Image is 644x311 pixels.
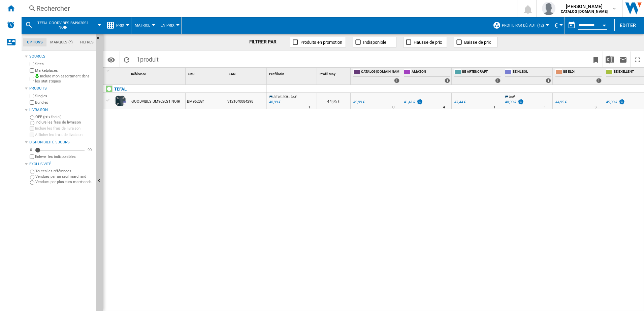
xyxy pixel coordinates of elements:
div: 49,99 € [353,100,365,104]
div: Délai de livraison : 1 jour [493,104,495,111]
button: Options [104,54,118,66]
label: Marketplaces [35,68,93,73]
div: Sort None [187,68,226,78]
b: CATALOG [DOMAIN_NAME] [561,9,608,14]
div: Sort None [227,68,266,78]
button: Profil par défaut (12) [502,17,547,34]
div: BM9620S1 [186,93,226,109]
div: AMAZON 1 offers sold by AMAZON [402,68,451,84]
div: 1 offers sold by BE NL BOL [546,78,551,83]
span: Prix [116,23,124,28]
label: Toutes les références [35,169,93,174]
div: Délai de livraison : 4 jours [443,104,445,111]
label: Enlever les indisponibles [35,154,93,159]
input: Sites [30,62,34,66]
label: Sites [35,62,93,67]
button: Baisse de prix [454,37,497,47]
div: Sources [29,54,93,59]
div: 45,99 € [606,100,617,104]
input: Singles [30,94,34,98]
div: BE NL BOL 1 offers sold by BE NL BOL [504,68,552,84]
input: Marketplaces [30,68,34,73]
div: 0 [28,147,34,152]
md-tab-item: Marques (*) [46,38,76,46]
div: Profil par défaut (12) [493,17,547,34]
button: € [554,17,561,34]
div: 1 offers sold by AMAZON [445,78,450,83]
button: Envoyer ce rapport par email [616,51,630,67]
div: Profil Moy Sort None [318,68,350,78]
div: 1 offers sold by BE ARTENCRAFT [495,78,501,83]
label: Inclure mon assortiment dans les statistiques [35,74,93,84]
label: Vendues par plusieurs marchands [35,179,93,184]
md-tab-item: Filtres [76,38,97,46]
div: Rechercher [36,4,499,13]
img: profile.jpg [542,2,555,15]
button: Télécharger au format Excel [603,51,616,67]
img: excel-24x24.png [606,56,614,64]
label: Bundles [35,100,93,105]
span: Profil Moy [320,72,335,76]
span: BE NL BOL [273,95,289,99]
input: OFF (prix facial) [30,115,34,120]
span: Matrice [135,23,150,28]
div: 44,96 € [317,93,350,109]
span: En Prix [161,23,174,28]
span: : koif [289,95,296,99]
span: Indisponible [363,40,386,45]
div: Délai de livraison : 1 jour [544,104,546,111]
div: Matrice [135,17,154,34]
div: 41,41 € [404,100,415,104]
input: Afficher les frais de livraison [30,133,34,137]
div: Délai de livraison : 1 jour [308,104,310,111]
span: SKU [188,72,195,76]
div: 44,95 € [554,99,567,106]
input: Vendues par un seul marchand [30,175,34,179]
div: Mise à jour : mardi 19 août 2025 05:23 [268,99,281,106]
img: promotionV3.png [517,99,524,105]
div: Profil Min Sort None [268,68,317,78]
div: Disponibilité 5 Jours [29,140,93,145]
span: Hausse de prix [414,40,442,45]
label: OFF (prix facial) [35,114,93,119]
div: TEFAL GOODVIBES BM9620S1 NOIR [25,17,99,34]
span: Produits en promotion [300,40,342,45]
button: Hausse de prix [403,37,447,47]
div: FILTRER PAR [249,39,284,45]
div: 47,44 € [453,99,466,106]
button: Masquer [96,34,104,46]
span: Baisse de prix [464,40,491,45]
button: En Prix [161,17,178,34]
div: Référence Sort None [130,68,185,78]
input: Inclure les frais de livraison [30,126,34,131]
input: Bundles [30,100,34,105]
div: Sort None [318,68,350,78]
span: Référence [131,72,146,76]
span: Profil Min [269,72,284,76]
input: Afficher les frais de livraison [30,154,34,159]
div: Produits [29,86,93,91]
span: BE ARTENCRAFT [462,69,501,75]
label: Inclure les frais de livraison [35,120,93,125]
span: € [554,22,558,29]
img: alerts-logo.svg [7,21,15,29]
span: EAN [229,72,235,76]
span: koif [509,95,515,99]
div: 44,95 € [555,100,567,104]
label: Afficher les frais de livraison [35,132,93,137]
div: Prix [106,17,128,34]
button: Recharger [120,51,133,67]
div: EAN Sort None [227,68,266,78]
div: Exclusivité [29,162,93,167]
div: CATALOG [DOMAIN_NAME] 1 offers sold by CATALOG SEB.BE [352,68,401,84]
span: produit [140,56,159,63]
button: Produits en promotion [290,37,346,47]
input: Inclure les frais de livraison [30,121,34,125]
img: promotionV3.png [416,99,423,105]
button: Créer un favoris [589,51,603,67]
span: AMAZON [412,69,450,75]
div: GOODVIBES BM9620S1 NOIR [131,94,180,109]
span: BE ELDI [563,69,602,75]
div: 90 [86,147,93,152]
